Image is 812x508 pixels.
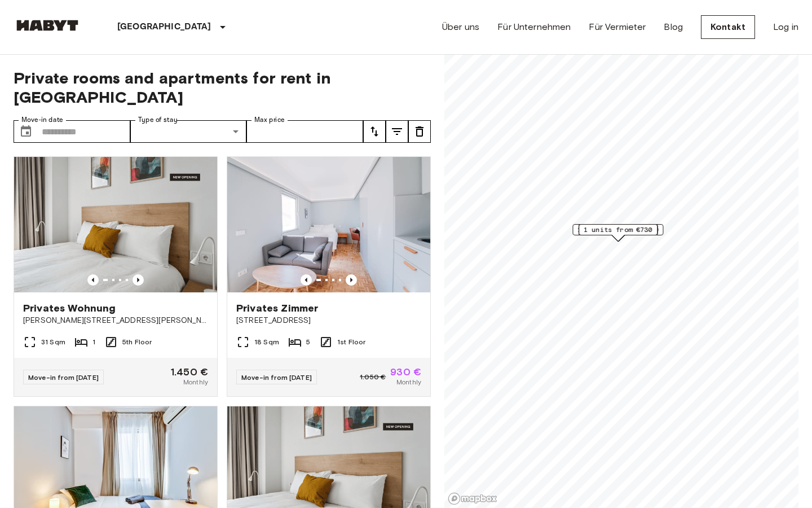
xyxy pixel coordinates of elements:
[21,115,63,125] label: Move-in date
[23,315,208,326] span: [PERSON_NAME][STREET_ADDRESS][PERSON_NAME][PERSON_NAME]
[386,120,408,143] button: tune
[337,337,365,347] span: 1st Floor
[408,120,431,143] button: tune
[664,20,683,34] a: Blog
[236,315,421,326] span: [STREET_ADDRESS]
[360,372,386,382] span: 1.050 €
[183,377,208,387] span: Monthly
[87,274,99,286] button: Previous image
[241,373,312,382] span: Move-in from [DATE]
[14,68,431,107] span: Private rooms and apartments for rent in [GEOGRAPHIC_DATA]
[306,337,310,347] span: 5
[577,225,658,235] span: 211 units from €1200
[497,20,571,34] a: Für Unternehmen
[92,337,95,347] span: 1
[363,120,386,143] button: tune
[23,301,116,315] span: Privates Wohnung
[390,367,421,377] span: 930 €
[14,157,217,292] img: Marketing picture of unit ES-15-102-511-001
[448,492,497,505] a: Mapbox logo
[138,115,178,125] label: Type of stay
[236,301,318,315] span: Privates Zimmer
[701,15,755,39] a: Kontakt
[589,20,646,34] a: Für Vermieter
[396,377,421,387] span: Monthly
[14,156,218,397] a: Marketing picture of unit ES-15-102-511-001Previous imagePrevious imagePrivates Wohnung[PERSON_NA...
[442,20,479,34] a: Über uns
[572,224,663,242] div: Map marker
[254,337,279,347] span: 18 Sqm
[227,156,431,397] a: Marketing picture of unit ES-15-032-001-05HPrevious imagePrevious imagePrivates Zimmer[STREET_ADD...
[14,20,81,31] img: Habyt
[346,274,357,286] button: Previous image
[117,20,211,34] p: [GEOGRAPHIC_DATA]
[15,120,37,143] button: Choose date
[122,337,152,347] span: 5th Floor
[227,157,430,292] img: Marketing picture of unit ES-15-032-001-05H
[41,337,65,347] span: 31 Sqm
[28,373,99,382] span: Move-in from [DATE]
[254,115,285,125] label: Max price
[584,225,652,235] span: 1 units from €730
[133,274,144,286] button: Previous image
[773,20,798,34] a: Log in
[171,367,208,377] span: 1.450 €
[301,274,312,286] button: Previous image
[579,224,657,242] div: Map marker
